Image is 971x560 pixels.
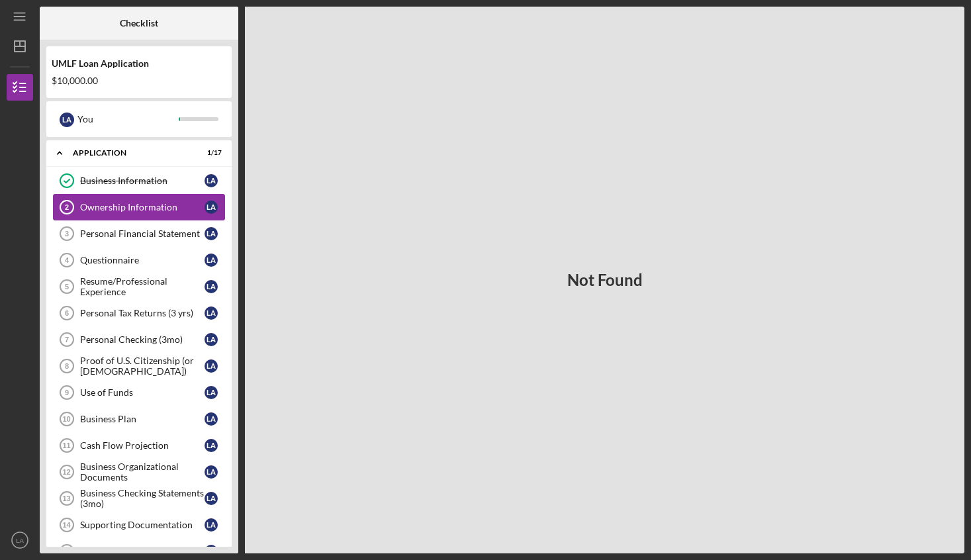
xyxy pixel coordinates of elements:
[205,465,218,479] div: L A
[53,485,225,512] a: 13Business Checking Statements (3mo)LA
[53,194,225,220] a: 2Ownership InformationLA
[80,228,205,239] div: Personal Financial Statement
[77,108,179,130] div: You
[80,440,205,451] div: Cash Flow Projection
[53,300,225,326] a: 6Personal Tax Returns (3 yrs)LA
[80,334,205,345] div: Personal Checking (3mo)
[62,521,71,529] tspan: 14
[205,386,218,399] div: L A
[205,174,218,187] div: L A
[62,442,70,449] tspan: 11
[205,227,218,240] div: L A
[205,439,218,452] div: L A
[53,512,225,538] a: 14Supporting DocumentationLA
[53,273,225,300] a: 5Resume/Professional ExperienceLA
[53,459,225,485] a: 12Business Organizational DocumentsLA
[65,336,69,344] tspan: 7
[65,283,69,291] tspan: 5
[53,432,225,459] a: 11Cash Flow ProjectionLA
[53,220,225,247] a: 3Personal Financial StatementLA
[60,113,74,127] div: L A
[80,520,205,530] div: Supporting Documentation
[80,175,205,186] div: Business Information
[198,149,222,157] div: 1 / 17
[52,75,226,86] div: $10,000.00
[73,149,189,157] div: Application
[80,488,205,509] div: Business Checking Statements (3mo)
[120,18,158,28] b: Checklist
[80,276,205,297] div: Resume/Professional Experience
[80,387,205,398] div: Use of Funds
[16,537,24,544] text: LA
[80,202,205,212] div: Ownership Information
[65,203,69,211] tspan: 2
[80,414,205,424] div: Business Plan
[80,461,205,483] div: Business Organizational Documents
[53,247,225,273] a: 4QuestionnaireLA
[80,546,205,557] div: Signatures
[205,254,218,267] div: L A
[65,256,69,264] tspan: 4
[53,167,225,194] a: Business InformationLA
[65,230,69,238] tspan: 3
[205,545,218,558] div: L A
[7,527,33,553] button: LA
[205,412,218,426] div: L A
[62,494,70,502] tspan: 13
[52,58,226,69] div: UMLF Loan Application
[205,518,218,532] div: L A
[53,406,225,432] a: 10Business PlanLA
[53,353,225,379] a: 8Proof of U.S. Citizenship (or [DEMOGRAPHIC_DATA])LA
[53,379,225,406] a: 9Use of FundsLA
[65,309,69,317] tspan: 6
[80,355,205,377] div: Proof of U.S. Citizenship (or [DEMOGRAPHIC_DATA])
[205,492,218,505] div: L A
[62,415,70,423] tspan: 10
[205,306,218,320] div: L A
[62,468,70,476] tspan: 12
[205,359,218,373] div: L A
[567,271,643,289] h3: Not Found
[80,255,205,265] div: Questionnaire
[205,333,218,346] div: L A
[53,326,225,353] a: 7Personal Checking (3mo)LA
[205,201,218,214] div: L A
[65,362,69,370] tspan: 8
[205,280,218,293] div: L A
[65,389,69,397] tspan: 9
[80,308,205,318] div: Personal Tax Returns (3 yrs)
